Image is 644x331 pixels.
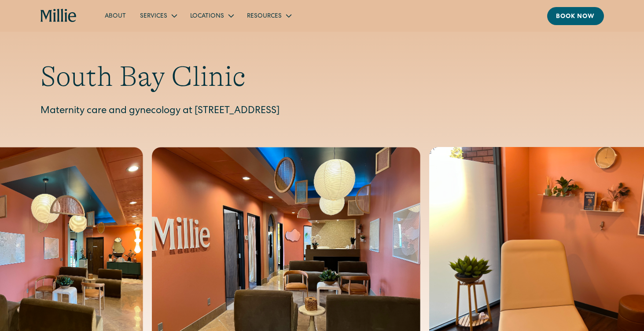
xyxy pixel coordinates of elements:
[556,12,595,22] div: Book now
[140,12,167,21] div: Services
[247,12,282,21] div: Resources
[183,8,240,23] div: Locations
[40,9,77,23] a: home
[547,7,604,25] a: Book now
[240,8,298,23] div: Resources
[40,60,604,94] h1: South Bay Clinic
[40,104,604,119] p: Maternity care and gynecology at [STREET_ADDRESS]
[98,8,133,23] a: About
[133,8,183,23] div: Services
[190,12,224,21] div: Locations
